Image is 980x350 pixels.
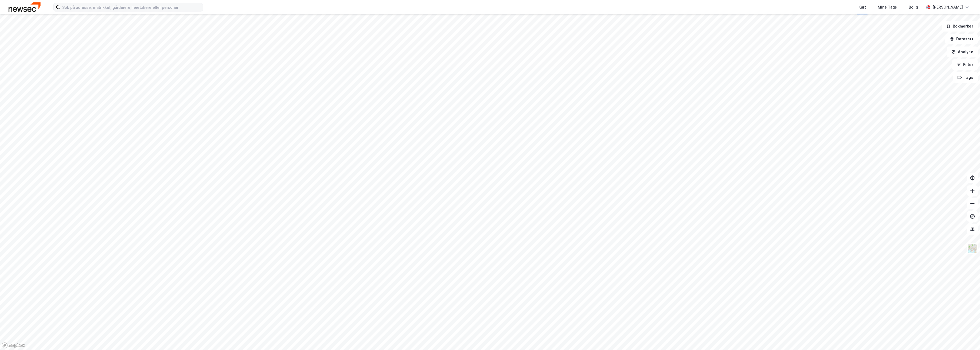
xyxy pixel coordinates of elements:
[932,4,963,10] div: [PERSON_NAME]
[858,4,866,10] div: Kart
[878,4,897,10] div: Mine Tags
[9,2,41,12] img: newsec-logo.f6e21ccffca1b3a03d2d.png
[60,3,203,11] input: Søk på adresse, matrikkel, gårdeiere, leietakere eller personer
[953,324,980,350] iframe: Chat Widget
[909,4,918,10] div: Bolig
